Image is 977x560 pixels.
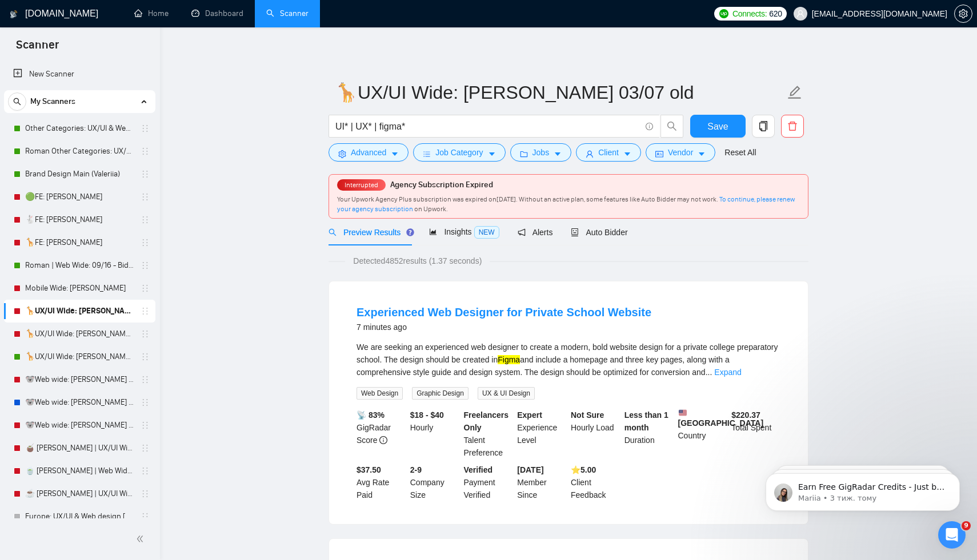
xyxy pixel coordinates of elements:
[954,9,972,18] a: setting
[954,5,972,23] button: setting
[25,277,134,300] a: Mobile Wide: [PERSON_NAME]
[474,226,499,239] span: NEW
[345,255,490,267] span: Detected 4852 results (1.37 seconds)
[532,146,550,159] span: Jobs
[423,150,431,158] span: bars
[462,409,515,459] div: Talent Preference
[141,489,150,498] span: holder
[25,254,134,277] a: Roman | Web Wide: 09/16 - Bid in Range
[141,192,150,202] span: holder
[25,460,134,482] a: 🍵 [PERSON_NAME] | Web Wide: 23/07 - Bid in Range
[748,449,977,529] iframe: Intercom notifications повідомлення
[796,10,804,18] span: user
[338,150,346,158] span: setting
[660,115,683,138] button: search
[698,150,706,158] span: caret-down
[787,85,802,100] span: edit
[462,464,515,501] div: Payment Verified
[782,121,803,131] span: delete
[623,150,631,158] span: caret-down
[25,482,134,505] a: ☕ [PERSON_NAME] | UX/UI Wide: 29/07 - Bid in Range
[25,300,134,323] a: 🦒UX/UI Wide: [PERSON_NAME] 03/07 old
[646,143,715,162] button: idcardVendorcaret-down
[752,121,774,131] span: copy
[141,329,150,339] span: holder
[622,409,676,459] div: Duration
[357,410,385,420] b: 📡 83%
[141,215,150,224] span: holder
[781,115,804,138] button: delete
[429,227,499,236] span: Insights
[405,227,415,237] div: Tooltip anchor
[25,414,134,437] a: 🐨Web wide: [PERSON_NAME] 03/07 humor trigger
[724,146,756,159] a: Reset All
[646,123,653,130] span: info-circle
[329,228,337,236] span: search
[141,466,150,476] span: holder
[351,146,386,159] span: Advanced
[357,341,780,378] div: We are seeking an experienced web designer to create a modern, bold website design for a private ...
[517,465,543,474] b: [DATE]
[410,410,444,420] b: $18 - $40
[357,320,651,334] div: 7 minutes ago
[25,391,134,414] a: 🐨Web wide: [PERSON_NAME] 03/07 bid in range
[390,180,493,190] span: Agency Subscription Expired
[329,143,409,162] button: settingAdvancedcaret-down
[141,261,150,270] span: holder
[962,521,971,530] span: 9
[668,146,693,159] span: Vendor
[141,284,150,293] span: holder
[25,437,134,460] a: 🧉 [PERSON_NAME] | UX/UI Wide: 31/07 - Bid in Range
[141,307,150,316] span: holder
[357,306,651,319] a: Experienced Web Designer for Private School Website
[488,150,496,158] span: caret-down
[408,464,462,501] div: Company Size
[938,521,966,549] iframe: Intercom live chat
[955,9,972,18] span: setting
[586,150,594,158] span: user
[731,410,760,420] b: $ 220.37
[141,421,150,430] span: holder
[357,387,403,400] span: Web Design
[25,117,134,140] a: Other Categories: UX/UI & Web design [PERSON_NAME]
[729,409,783,459] div: Total Spent
[266,9,309,18] a: searchScanner
[335,78,785,107] input: Scanner name...
[25,163,134,186] a: Brand Design Main (Valeriia)
[571,228,579,236] span: robot
[141,375,150,384] span: holder
[25,231,134,254] a: 🦒FE: [PERSON_NAME]
[337,195,795,213] span: Your Upwork Agency Plus subscription was expired on [DATE] . Without an active plan, some feature...
[136,533,147,545] span: double-left
[354,464,408,501] div: Avg Rate Paid
[13,63,146,86] a: New Scanner
[498,355,520,364] mark: Figma
[391,150,399,158] span: caret-down
[719,9,728,18] img: upwork-logo.png
[413,143,505,162] button: barsJob Categorycaret-down
[518,228,553,237] span: Alerts
[598,146,619,159] span: Client
[676,409,730,459] div: Country
[554,150,562,158] span: caret-down
[732,7,767,20] span: Connects:
[141,147,150,156] span: holder
[4,63,155,86] li: New Scanner
[30,90,75,113] span: My Scanners
[379,436,387,444] span: info-circle
[707,119,728,134] span: Save
[655,150,663,158] span: idcard
[571,410,604,420] b: Not Sure
[410,465,422,474] b: 2-9
[568,409,622,459] div: Hourly Load
[141,238,150,247] span: holder
[769,7,782,20] span: 620
[714,368,741,377] a: Expand
[9,98,26,106] span: search
[752,115,775,138] button: copy
[520,150,528,158] span: folder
